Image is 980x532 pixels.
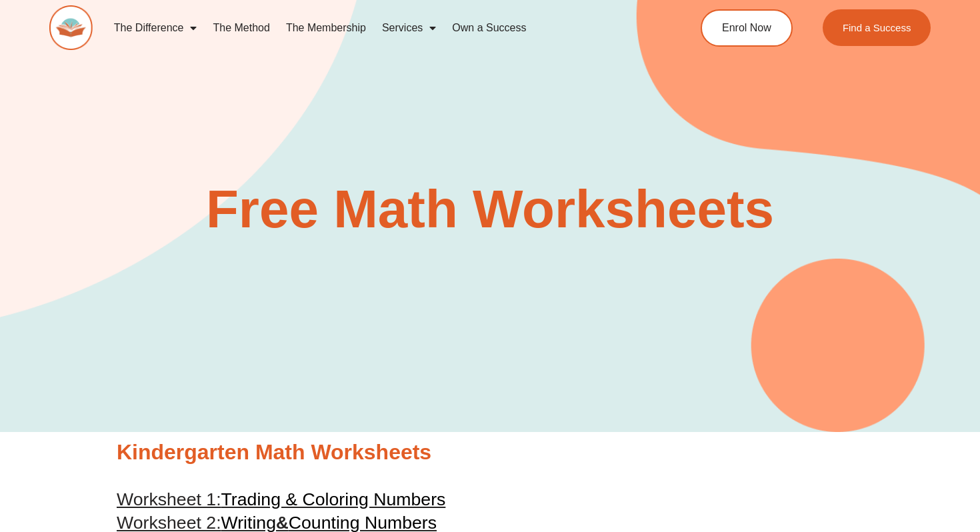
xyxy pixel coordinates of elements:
a: The Membership [278,13,374,43]
a: Own a Success [444,13,534,43]
span: Trading & Coloring Numbers [221,489,446,509]
h2: Kindergarten Math Worksheets [117,439,863,467]
a: The Method [205,13,277,43]
a: Services [374,13,444,43]
h2: Free Math Worksheets [110,183,870,236]
span: Enrol Now [722,23,771,33]
a: The Difference [106,13,205,43]
a: Find a Success [823,9,931,46]
a: Enrol Now [701,9,793,47]
nav: Menu [106,13,651,43]
span: Worksheet 1: [117,489,221,509]
span: Find a Success [843,23,911,33]
a: Worksheet 1:Trading & Coloring Numbers [117,489,445,509]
